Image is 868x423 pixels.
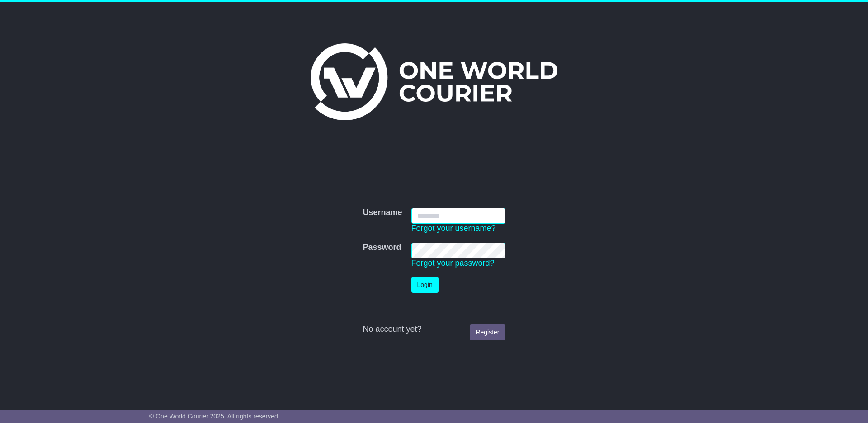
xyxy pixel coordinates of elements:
[411,277,439,293] button: Login
[411,258,495,268] a: Forgot your password?
[311,43,557,120] img: One World
[149,413,280,420] span: © One World Courier 2025. All rights reserved.
[363,324,505,334] div: No account yet?
[363,208,402,218] label: Username
[470,324,505,340] a: Register
[411,224,496,233] a: Forgot your username?
[363,243,401,253] label: Password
